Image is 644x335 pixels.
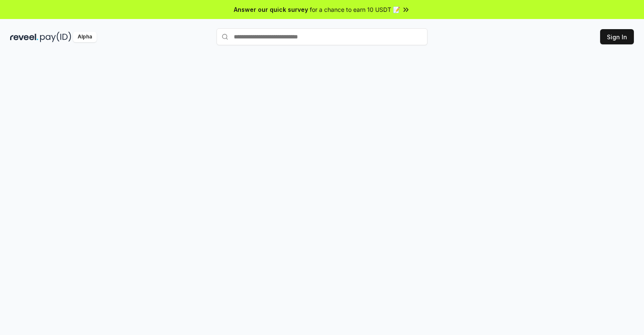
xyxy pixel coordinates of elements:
[234,5,308,14] span: Answer our quick survey
[600,29,634,44] button: Sign In
[10,32,38,42] img: reveel_dark
[310,5,400,14] span: for a chance to earn 10 USDT 📝
[40,32,71,42] img: pay_id
[73,32,97,42] div: Alpha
